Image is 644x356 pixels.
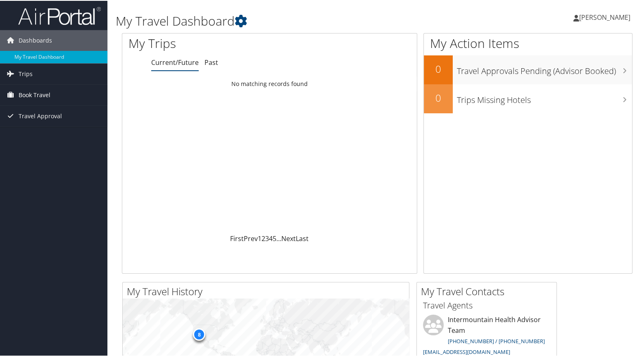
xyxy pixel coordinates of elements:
a: 2 [261,233,265,242]
h1: My Action Items [424,34,632,51]
a: 3 [265,233,269,242]
a: Next [281,233,296,242]
h1: My Travel Dashboard [116,12,464,29]
img: airportal-logo.png [18,5,101,25]
h3: Trips Missing Hotels [457,89,632,105]
a: [PERSON_NAME] [573,4,639,29]
span: Dashboards [19,29,52,50]
span: Book Travel [19,84,50,105]
a: Past [204,57,218,66]
span: [PERSON_NAME] [579,12,630,21]
h3: Travel Agents [423,299,550,311]
div: 8 [193,327,205,340]
span: … [276,233,281,242]
h2: My Travel Contacts [421,284,556,298]
h1: My Trips [128,34,288,51]
a: 1 [258,233,261,242]
a: 0Travel Approvals Pending (Advisor Booked) [424,55,632,84]
h2: 0 [424,61,453,75]
a: [PHONE_NUMBER] / [PHONE_NUMBER] [448,337,545,344]
a: Prev [244,233,258,242]
h3: Travel Approvals Pending (Advisor Booked) [457,60,632,76]
span: Travel Approval [19,105,62,126]
a: 0Trips Missing Hotels [424,84,632,112]
td: No matching records found [122,76,417,91]
h2: 0 [424,90,453,104]
a: 5 [273,233,276,242]
a: 4 [269,233,273,242]
a: Current/Future [151,57,199,66]
a: Last [296,233,309,242]
h2: My Travel History [127,284,409,298]
a: First [230,233,244,242]
span: Trips [19,63,33,84]
a: [EMAIL_ADDRESS][DOMAIN_NAME] [423,347,510,355]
